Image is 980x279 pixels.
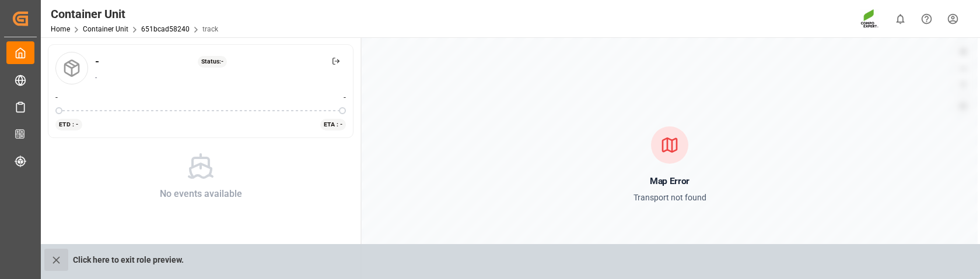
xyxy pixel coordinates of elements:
div: ETD : - [55,119,82,130]
button: close role preview [44,249,68,271]
div: - [95,72,346,83]
img: Netherlands [62,93,76,103]
button: Help Center [914,6,940,32]
div: Status: - [198,56,228,68]
span: - [55,91,58,104]
img: Screenshot%202023-09-29%20at%2010.02.21.png_1712312052.png [860,9,879,29]
div: Container Unit [51,5,218,23]
p: Transport not found [633,190,706,205]
a: Home [51,25,70,33]
div: - [95,54,99,69]
div: ETA : - [320,119,346,130]
img: Netherlands [325,93,339,103]
div: No events available [160,187,242,201]
a: Container Unit [83,25,128,33]
a: 651bcad58240 [141,25,190,33]
p: Click here to exit role preview. [73,249,184,271]
span: - [344,91,346,104]
h2: Map Error [650,172,689,190]
button: show 0 new notifications [887,6,914,32]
